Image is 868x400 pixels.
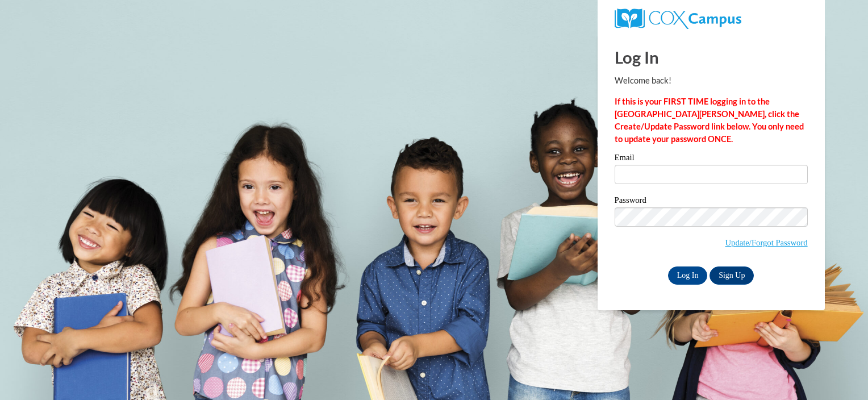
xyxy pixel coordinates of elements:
label: Email [615,153,808,165]
a: COX Campus [615,13,741,23]
label: Password [615,196,808,207]
a: Update/Forgot Password [725,238,808,247]
img: COX Campus [615,9,741,29]
p: Welcome back! [615,74,808,87]
input: Log In [668,266,708,285]
h1: Log In [615,45,808,69]
strong: If this is your FIRST TIME logging in to the [GEOGRAPHIC_DATA][PERSON_NAME], click the Create/Upd... [615,97,804,144]
a: Sign Up [710,266,754,285]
